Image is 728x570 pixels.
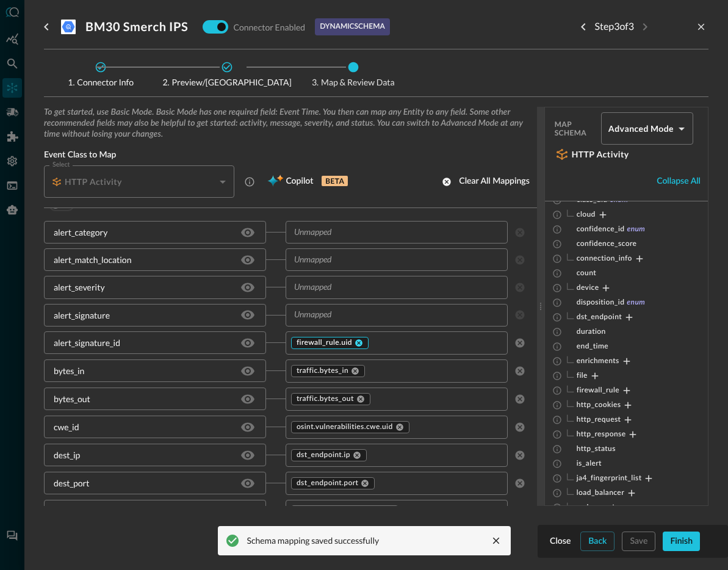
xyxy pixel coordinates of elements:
button: clear selected values [513,364,527,378]
span: osint.vulnerabilities.cwe.uid [297,422,393,432]
button: clear selected values [513,420,527,435]
button: Hide/Show source field [238,417,258,437]
button: clear selected values [513,392,527,406]
div: alert_match_location [54,253,131,266]
div: cwe_id [54,420,79,433]
button: clear selected values [513,504,527,519]
div: osint.vulnerabilities.cwe.uid [291,421,409,433]
div: dst_endpoint.port [291,477,375,489]
span: Map & Review Data [301,78,405,87]
div: dest_ip [54,449,80,461]
p: Step 3 of 3 [594,20,634,34]
button: Expand [606,500,621,515]
div: alert_severity [54,281,105,294]
label: Select [52,160,70,170]
span: dst_endpoint [574,312,622,322]
span: firewall_rule [574,386,619,395]
svg: Google BigQuery [61,20,76,34]
h5: HTTP Activity [572,148,629,161]
button: close-drawer [694,20,708,34]
h3: BM30 Smerch IPS [85,20,188,34]
button: close message [489,533,503,548]
button: Expand [632,251,647,266]
div: dst_endpoint.ip [291,449,367,461]
div: bytes_in [54,364,84,377]
div: alert_signature [54,309,110,322]
div: Clear all mappings [459,174,529,189]
button: Expand [588,369,602,383]
span: is_alert [577,459,602,469]
button: Expand [622,310,636,325]
span: duration [577,327,606,337]
button: Expand [599,281,613,295]
span: confidence_id [577,225,625,234]
span: cloud [574,210,596,220]
span: Event Class to Map [44,150,537,161]
span: connection_info [574,254,632,264]
button: Expand [621,398,635,413]
div: dest_subnet [54,505,99,518]
span: ja4_fingerprint_list [574,474,642,483]
button: clear selected values [513,336,527,350]
span: http_cookies [574,400,621,410]
span: disposition_id [577,298,625,308]
span: count [577,269,596,278]
div: Collapse all [657,174,701,189]
button: Clear all mappings [434,172,536,192]
button: clear selected values [513,448,527,463]
span: Preview/[GEOGRAPHIC_DATA] [162,78,291,87]
div: traffic.bytes_in [291,365,365,377]
span: traffic.bytes_out [297,394,354,404]
span: enum [627,298,645,308]
button: Hide/Show source field [238,333,258,353]
span: http_status [577,444,616,454]
span: device [574,283,599,293]
span: enum [627,225,645,234]
input: Unmapped [289,280,484,295]
button: Hide/Show source field [238,446,258,465]
h5: Advanced Mode [608,123,674,135]
span: enrichments [574,356,619,366]
button: Expand [624,486,639,500]
button: Expand [619,383,634,398]
div: alert_category [54,226,107,239]
button: Hide/Show source field [238,223,258,242]
span: Connector Info [49,78,153,87]
button: Previous step [574,17,593,37]
div: firewall_rule.uid [291,337,369,349]
button: clear selected values [513,476,527,491]
p: BETA [322,176,348,186]
span: Copilot [286,174,313,189]
button: Hide/Show source field [238,389,258,409]
span: file [574,371,588,381]
span: malware [574,503,606,513]
button: Hide/Show source field [238,502,258,521]
span: To get started, use Basic Mode. Basic Mode has one required field: Event Time. You then can map a... [44,107,537,140]
span: end_time [577,342,608,352]
button: Hide/Show source field [238,250,258,270]
div: dest_port [54,477,89,489]
input: Unmapped [289,225,484,240]
div: traffic.bytes_out [291,393,370,405]
span: load_balancer [574,488,624,498]
p: dynamic schema [320,21,384,32]
button: CopilotBETA [260,172,355,192]
span: http_response [574,430,626,439]
span: http_request [574,415,621,425]
button: Expand [641,471,656,486]
span: confidence_score [577,239,637,249]
span: firewall_rule.uid [297,338,352,348]
input: Unmapped [289,308,484,323]
button: Expand [619,354,634,369]
button: Hide/Show source field [238,305,258,325]
input: Unmapped [289,252,484,267]
svg: HTTP Activity events report HTTP connection and traffic information. [244,176,255,187]
button: Expand [621,413,635,427]
button: Hide/Show source field [238,361,258,381]
span: dst_endpoint.port [297,478,358,488]
span: Map Schema [555,120,596,137]
button: Expand [596,207,610,222]
div: Schema mapping saved successfully [247,535,380,547]
span: dst_endpoint.ip [297,450,350,460]
button: Collapse all [649,171,708,191]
